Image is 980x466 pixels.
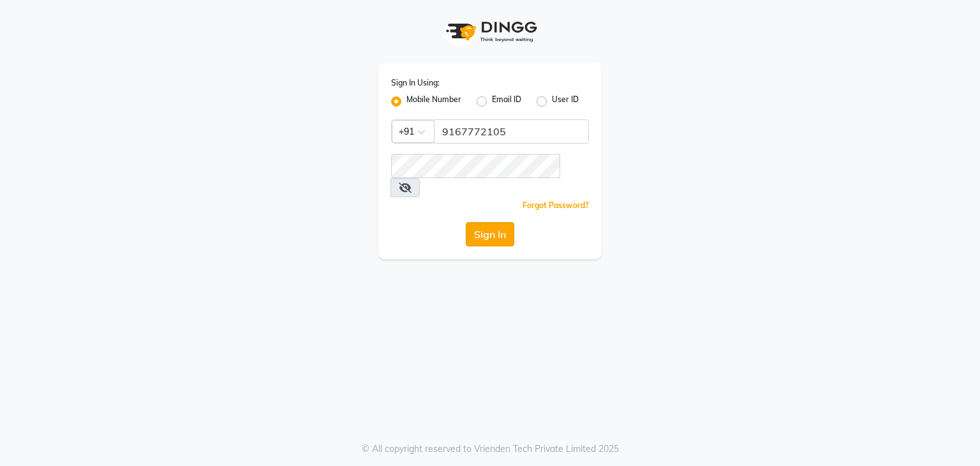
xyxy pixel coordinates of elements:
[439,13,541,50] img: logo1.svg
[492,94,521,109] label: Email ID
[523,200,589,210] a: Forgot Password?
[391,154,560,178] input: Username
[391,77,440,89] label: Sign In Using:
[434,119,589,144] input: Username
[466,222,514,246] button: Sign In
[552,94,579,109] label: User ID
[406,94,461,109] label: Mobile Number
